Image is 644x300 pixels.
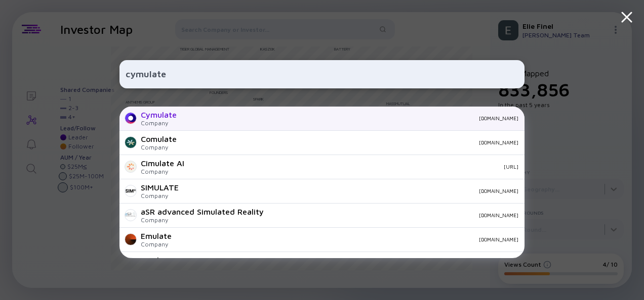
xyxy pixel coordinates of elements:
div: SIMULATE [141,183,179,192]
div: Company [141,143,177,151]
div: Emulate [141,231,172,240]
div: Cymulate [141,110,177,119]
div: Emulate Cities [141,256,195,265]
div: aSR advanced Simulated Reality [141,207,264,216]
input: Search Company or Investor... [126,65,518,83]
div: Company [141,168,184,175]
div: Company [141,240,172,248]
div: Comulate [141,134,177,143]
div: [DOMAIN_NAME] [185,115,518,121]
div: [DOMAIN_NAME] [272,212,518,218]
div: [DOMAIN_NAME] [185,139,518,145]
div: [DOMAIN_NAME] [187,188,518,194]
div: Cimulate AI [141,159,184,168]
div: Company [141,216,264,224]
div: Company [141,192,179,199]
div: [DOMAIN_NAME] [180,236,518,242]
div: Company [141,119,177,127]
div: [URL] [192,164,518,170]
